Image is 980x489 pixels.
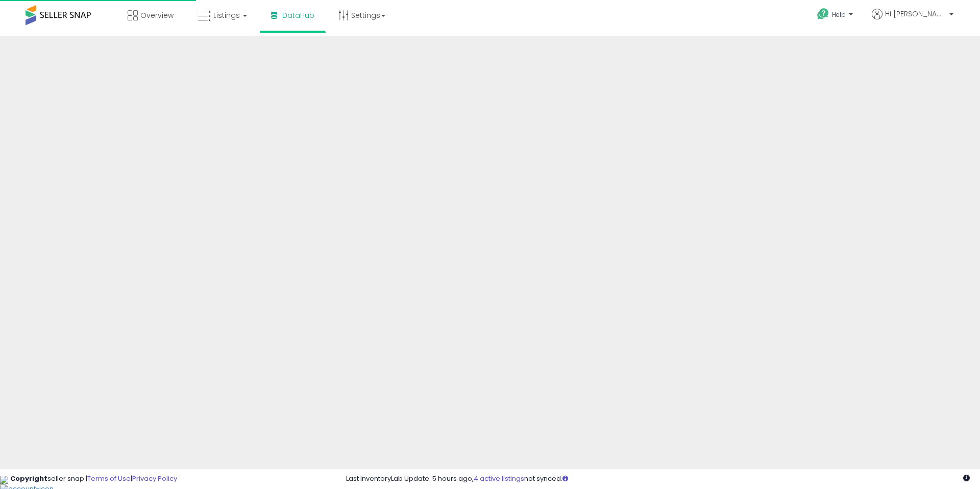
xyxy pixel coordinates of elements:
span: Hi [PERSON_NAME] [885,9,946,19]
span: Listings [213,10,240,20]
span: Help [832,10,846,19]
span: Overview [140,10,174,20]
i: Get Help [817,8,829,20]
a: Hi [PERSON_NAME] [872,9,953,32]
span: DataHub [282,10,314,20]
